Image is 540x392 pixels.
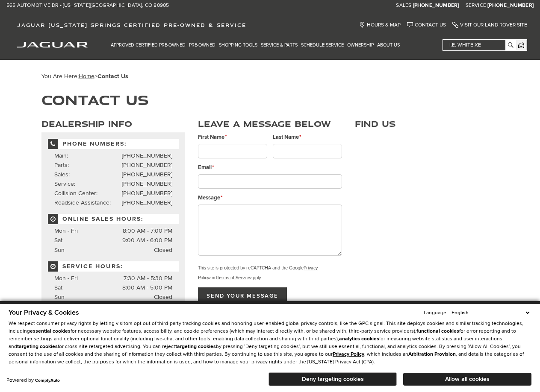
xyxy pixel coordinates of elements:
h3: Leave a Message Below [198,120,342,128]
label: Email [198,163,214,172]
span: Parts: [54,161,69,169]
a: About Us [375,38,401,53]
a: jaguar [17,41,88,48]
span: 8:00 AM - 5:00 PM [122,283,172,293]
strong: Contact Us [97,73,128,80]
span: Sat [54,284,62,291]
a: [PHONE_NUMBER] [122,190,172,197]
h1: Contact Us [41,93,499,107]
a: Approved Certified Pre-Owned [109,38,187,53]
strong: targeting cookies [175,343,216,350]
span: Mon - Fri [54,275,78,282]
small: This site is protected by reCAPTCHA and the Google and apply. [198,265,318,281]
a: Shopping Tools [217,38,259,53]
a: [PHONE_NUMBER] [122,152,172,159]
span: Closed [154,246,172,255]
strong: essential cookies [30,328,71,334]
a: 565 Automotive Dr • [US_STATE][GEOGRAPHIC_DATA], CO 80905 [6,2,169,9]
h3: Find Us [355,120,499,128]
h3: Dealership Info [41,120,186,128]
span: Jaguar [US_STATE] Springs Certified Pre-Owned & Service [17,22,246,28]
a: Visit Our Land Rover Site [452,22,527,28]
div: Powered by [6,378,60,383]
label: First Name [198,132,227,142]
span: Closed [154,293,172,302]
input: Send your message [198,287,287,304]
span: 9:00 AM - 6:00 PM [122,236,172,245]
span: Sales: [54,171,70,178]
input: i.e. White XE [443,40,515,50]
a: Pre-Owned [187,38,217,53]
span: Service Hours: [48,261,179,272]
a: [PHONE_NUMBER] [122,180,172,187]
div: Breadcrumbs [41,73,499,80]
strong: Arbitration Provision [408,351,456,357]
span: 7:30 AM - 5:30 PM [124,274,172,283]
span: Main: [54,152,68,159]
p: We respect consumer privacy rights by letting visitors opt out of third-party tracking cookies an... [9,320,531,366]
strong: analytics cookies [339,336,379,342]
a: [PHONE_NUMBER] [487,2,534,9]
span: Collision Center: [54,190,97,197]
div: Language: [424,310,448,316]
span: Online Sales Hours: [48,214,179,224]
a: [PHONE_NUMBER] [122,161,172,169]
button: Allow all cookies [403,373,531,386]
span: Roadside Assistance: [54,199,111,206]
a: Schedule Service [299,38,345,53]
label: Message [198,193,223,202]
a: Jaguar [US_STATE] Springs Certified Pre-Owned & Service [13,22,251,28]
span: Service: [54,180,75,187]
strong: targeting cookies [17,343,58,350]
a: Contact Us [407,22,446,28]
a: [PHONE_NUMBER] [413,2,459,9]
span: Sun [54,293,65,301]
a: Service & Parts [259,38,299,53]
span: Phone Numbers: [48,139,179,149]
nav: Main Navigation [109,38,401,53]
span: Your Privacy & Cookies [9,308,79,317]
span: 8:00 AM - 7:00 PM [123,226,172,236]
span: You Are Here: [41,73,128,80]
span: Sun [54,246,65,254]
span: Sales [396,2,411,9]
span: Mon - Fri [54,227,78,234]
a: Hours & Map [359,22,401,28]
label: Last Name [273,132,301,142]
a: ComplyAuto [35,378,60,383]
a: [PHONE_NUMBER] [122,171,172,178]
span: > [79,73,128,80]
iframe: Dealer location map [355,132,499,301]
strong: functional cookies [416,328,459,334]
span: Service [466,2,486,9]
span: Sat [54,237,62,244]
button: Deny targeting cookies [269,372,397,386]
select: Language Select [449,309,531,317]
img: Jaguar [17,42,88,48]
a: Ownership [345,38,375,53]
a: [PHONE_NUMBER] [122,199,172,206]
a: Home [79,73,94,80]
a: Privacy Policy [333,351,364,357]
a: Terms of Service [217,275,250,281]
